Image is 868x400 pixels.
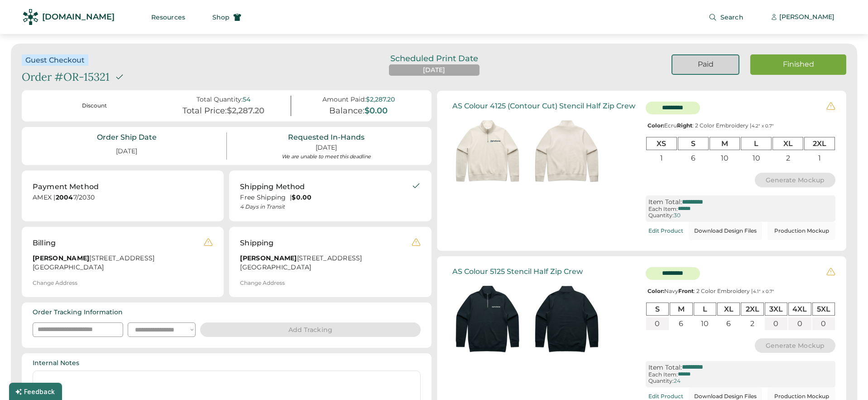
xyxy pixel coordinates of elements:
[670,317,692,330] div: 6
[647,122,664,129] strong: Color:
[33,181,99,192] div: Payment Method
[812,317,835,330] div: 0
[33,359,79,368] div: Internal Notes
[674,212,681,219] div: 30
[527,114,606,193] img: generate-image
[227,106,264,116] div: $2,287.20
[33,193,213,205] div: AMEX | 7/2030
[240,238,273,249] div: Shipping
[646,288,835,294] div: Navy : 2 Color Embroidery |
[648,371,678,378] div: Each Item:
[38,102,151,110] div: Discount
[767,222,835,240] button: Production Mockup
[240,181,305,192] div: Shipping Method
[646,302,669,316] div: S
[648,206,678,212] div: Each Item:
[42,11,115,23] div: [DOMAIN_NAME]
[772,137,803,150] div: XL
[741,317,763,330] div: 2
[694,302,716,316] div: L
[56,193,73,201] strong: 2004
[689,222,762,240] button: Download Design Files
[282,153,371,160] div: We are unable to meet this deadline
[33,254,89,262] strong: [PERSON_NAME]
[678,137,709,150] div: S
[648,228,683,234] div: Edit Product
[648,212,674,219] div: Quantity:
[765,317,787,330] div: 0
[25,55,85,65] div: Guest Checkout
[378,54,491,63] div: Scheduled Print Date
[364,106,388,116] div: $0.00
[646,122,835,129] div: Ecru : 2 Color Embroidery |
[322,96,366,103] div: Amount Paid:
[648,364,682,371] div: Item Total:
[292,193,312,201] strong: $0.00
[329,106,364,116] div: Balance:
[788,302,811,316] div: 4XL
[200,322,421,337] button: Add Tracking
[674,378,681,384] div: 24
[240,254,411,274] div: [STREET_ADDRESS] [GEOGRAPHIC_DATA]
[812,302,835,316] div: 5XL
[448,279,527,359] img: generate-image
[197,96,243,103] div: Total Quantity:
[755,338,836,353] button: Generate Mockup
[694,317,716,330] div: 10
[646,152,677,164] div: 1
[710,137,740,150] div: M
[647,288,664,294] strong: Color:
[683,59,728,69] div: Paid
[366,96,395,103] div: $2,287.20
[22,69,110,85] div: Order #OR-15321
[752,123,774,129] font: 4.2" x 0.7"
[761,59,835,69] div: Finished
[33,280,77,286] div: Change Address
[753,288,774,294] font: 4.1" x 0.7"
[527,279,606,359] img: generate-image
[212,14,230,20] span: Shop
[772,152,803,164] div: 2
[741,137,772,150] div: L
[670,302,692,316] div: M
[755,173,836,187] button: Generate Mockup
[182,106,227,116] div: Total Price:
[452,267,583,276] div: AS Colour 5125 Stencil Half Zip Crew
[710,152,740,164] div: 10
[288,132,364,142] div: Requested In-Hands
[648,393,683,400] div: Edit Product
[720,14,743,20] span: Search
[741,302,763,316] div: 2XL
[648,198,682,206] div: Item Total:
[23,9,38,25] img: Rendered Logo - Screens
[448,114,527,193] img: generate-image
[788,317,811,330] div: 0
[648,378,674,384] div: Quantity:
[423,66,445,75] div: [DATE]
[804,152,835,164] div: 1
[452,102,635,110] div: AS Colour 4125 (Contour Cut) Stencil Half Zip Crew
[717,317,740,330] div: 6
[646,317,669,330] div: 0
[201,8,252,26] button: Shop
[765,302,787,316] div: 3XL
[779,13,834,22] div: [PERSON_NAME]
[646,137,677,150] div: XS
[677,122,692,129] strong: Right
[33,308,123,317] div: Order Tracking Information
[140,8,196,26] button: Resources
[698,8,754,26] button: Search
[804,137,835,150] div: 2XL
[105,143,148,160] div: [DATE]
[33,238,56,249] div: Billing
[240,280,285,286] div: Change Address
[717,302,740,316] div: XL
[678,152,709,164] div: 6
[240,254,297,262] strong: [PERSON_NAME]
[741,152,772,164] div: 10
[97,132,157,142] div: Order Ship Date
[240,203,411,210] div: 4 Days in Transit
[240,193,411,202] div: Free Shipping |
[678,288,694,294] strong: Front
[33,254,204,274] div: [STREET_ADDRESS] [GEOGRAPHIC_DATA]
